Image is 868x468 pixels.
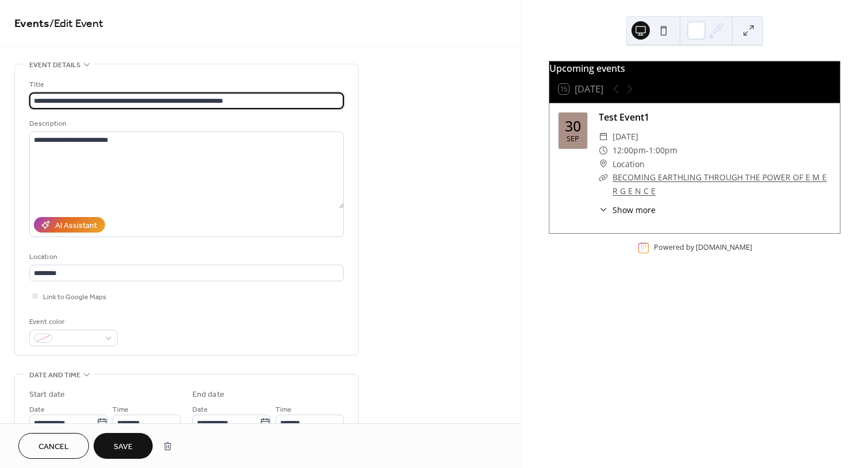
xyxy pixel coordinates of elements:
[599,144,608,157] div: ​
[276,404,292,416] span: Time
[55,220,97,232] div: AI Assistant
[599,171,608,184] div: ​
[565,119,581,133] div: 30
[29,404,45,416] span: Date
[29,79,342,91] div: Title
[34,217,105,233] button: AI Assistant
[599,157,608,171] div: ​
[29,59,80,71] span: Event details
[29,316,115,328] div: Event color
[613,157,645,171] span: Location
[549,61,840,75] div: Upcoming events
[192,389,224,401] div: End date
[114,441,133,453] span: Save
[113,404,129,416] span: Time
[599,130,608,144] div: ​
[599,204,608,216] div: ​
[646,144,649,157] span: -
[94,433,153,459] button: Save
[43,291,106,303] span: Link to Google Maps
[567,136,579,143] div: Sep
[192,404,208,416] span: Date
[29,251,342,263] div: Location
[613,204,656,216] span: Show more
[613,130,638,144] span: [DATE]
[18,433,89,459] button: Cancel
[649,144,677,157] span: 1:00pm
[599,204,656,216] button: ​Show more
[29,118,342,130] div: Description
[613,144,646,157] span: 12:00pm
[29,389,65,401] div: Start date
[29,369,80,381] span: Date and time
[38,441,69,453] span: Cancel
[654,243,752,253] div: Powered by
[696,243,752,253] a: [DOMAIN_NAME]
[49,13,103,35] span: / Edit Event
[599,111,649,123] a: Test Event1
[613,172,827,196] a: BECOMING EARTHLING THROUGH THE POWER OF E M E R G E N C E
[14,13,49,35] a: Events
